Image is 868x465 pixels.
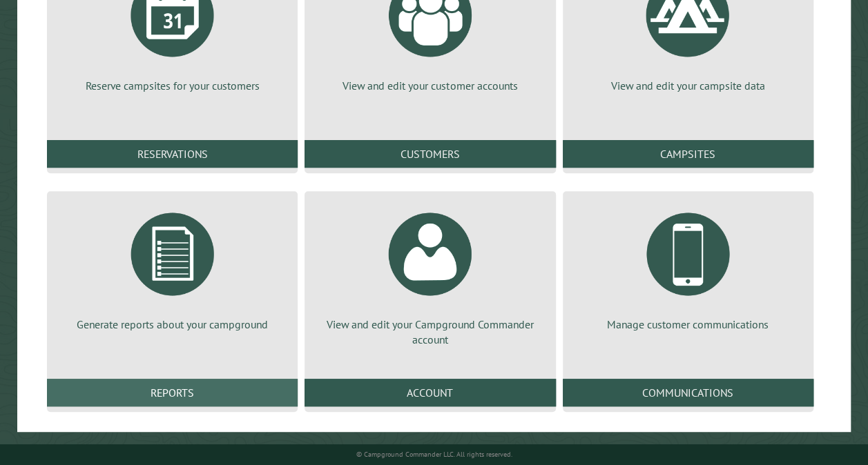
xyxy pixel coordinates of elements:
[563,140,813,168] a: Campsites
[321,202,539,348] a: View and edit your Campground Commander account
[64,202,281,332] a: Generate reports about your campground
[64,317,281,332] p: Generate reports about your campground
[579,317,797,332] p: Manage customer communications
[579,78,797,93] p: View and edit your campsite data
[321,78,539,93] p: View and edit your customer accounts
[47,140,298,168] a: Reservations
[47,379,298,406] a: Reports
[356,450,512,459] small: © Campground Commander LLC. All rights reserved.
[321,317,539,348] p: View and edit your Campground Commander account
[305,379,555,406] a: Account
[64,78,281,93] p: Reserve campsites for your customers
[579,202,797,332] a: Manage customer communications
[305,140,555,168] a: Customers
[563,379,813,406] a: Communications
